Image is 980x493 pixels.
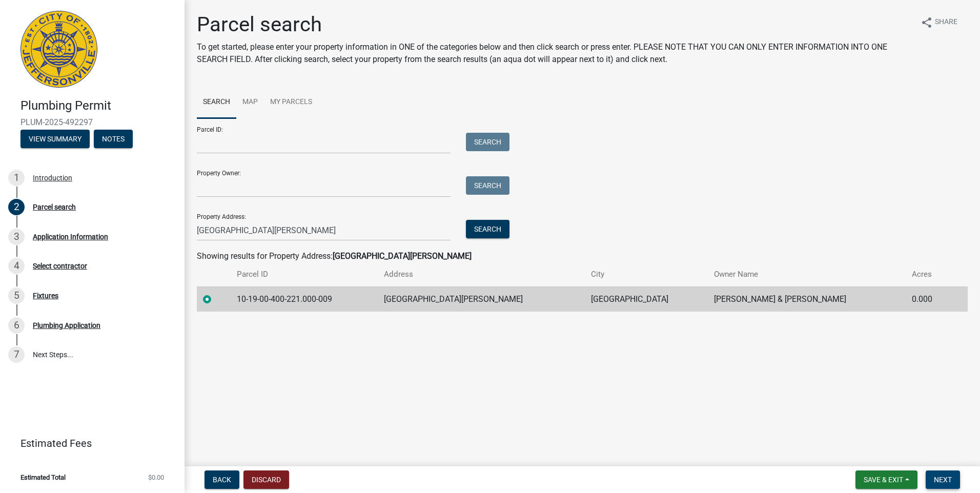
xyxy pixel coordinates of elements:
span: Share [935,16,957,29]
div: Application Information [33,233,108,240]
div: 6 [8,317,25,334]
th: Parcel ID [231,262,378,286]
i: share [921,16,933,29]
span: Back [213,476,231,484]
div: Fixtures [33,292,58,299]
button: Search [466,220,509,238]
a: My Parcels [264,86,318,119]
h4: Plumbing Permit [21,98,176,113]
td: 10-19-00-400-221.000-009 [231,286,378,312]
a: Search [197,86,236,119]
button: Search [466,176,509,195]
button: Save & Exit [855,470,917,489]
button: Back [205,470,239,489]
div: Plumbing Application [33,322,100,329]
span: Save & Exit [864,476,903,484]
a: Estimated Fees [8,433,168,454]
span: Estimated Total [21,474,66,481]
div: Parcel search [33,203,76,211]
div: 5 [8,287,25,304]
div: Introduction [33,174,72,181]
span: Next [934,476,952,484]
div: Showing results for Property Address: [197,250,968,262]
th: Address [378,262,585,286]
button: Discard [243,470,289,489]
button: Notes [94,130,133,148]
td: [GEOGRAPHIC_DATA][PERSON_NAME] [378,286,585,312]
div: 2 [8,199,25,215]
strong: [GEOGRAPHIC_DATA][PERSON_NAME] [333,251,472,261]
span: $0.00 [148,474,164,481]
wm-modal-confirm: Notes [94,135,133,143]
td: [GEOGRAPHIC_DATA] [585,286,708,312]
button: shareShare [912,12,966,32]
button: Search [466,133,509,151]
td: 0.000 [906,286,951,312]
div: 3 [8,229,25,245]
td: [PERSON_NAME] & [PERSON_NAME] [708,286,906,312]
wm-modal-confirm: Summary [21,135,90,143]
div: 7 [8,346,25,363]
div: 4 [8,258,25,274]
button: View Summary [21,130,90,148]
button: Next [926,470,960,489]
th: Owner Name [708,262,906,286]
th: Acres [906,262,951,286]
h1: Parcel search [197,12,912,37]
div: Select contractor [33,262,87,270]
p: To get started, please enter your property information in ONE of the categories below and then cl... [197,41,912,66]
img: City of Jeffersonville, Indiana [21,11,97,88]
th: City [585,262,708,286]
a: Map [236,86,264,119]
span: PLUM-2025-492297 [21,117,164,127]
div: 1 [8,170,25,186]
